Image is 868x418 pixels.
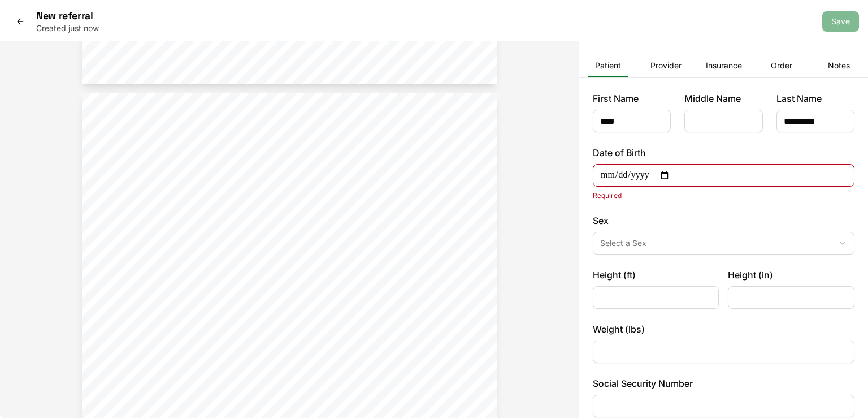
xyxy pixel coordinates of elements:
[646,55,685,77] button: Provider
[593,268,719,282] label: Height (ft)
[593,92,671,105] label: First Name
[593,377,854,390] label: Social Security Number
[36,23,99,34] div: Created just now
[593,214,854,227] label: Sex
[704,55,743,77] button: Insurance
[684,92,762,105] label: Middle Name
[593,146,854,160] label: Date of Birth
[776,92,854,105] label: Last Name
[593,322,854,336] label: Weight (lbs)
[728,268,854,282] label: Height (in)
[762,55,801,77] button: Order
[36,9,99,23] h1: New referral
[819,55,859,77] button: Notes
[593,191,854,200] p: Required
[588,55,628,77] button: Patient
